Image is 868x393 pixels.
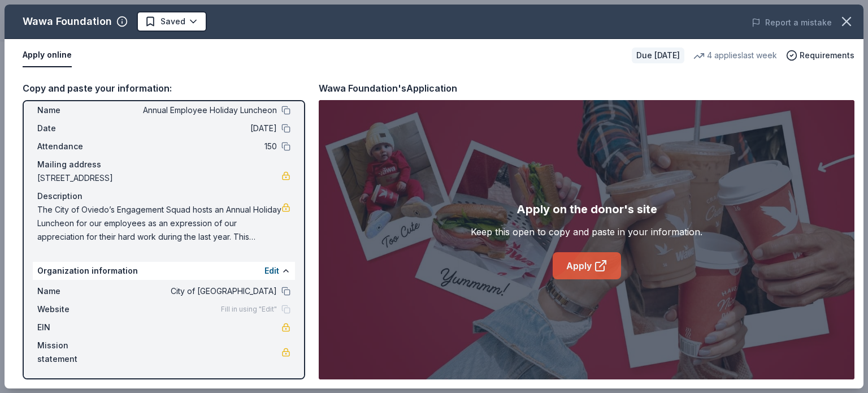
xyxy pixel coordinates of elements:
button: Saved [137,11,207,32]
span: Name [37,103,113,117]
div: Wawa Foundation [23,12,112,31]
button: Apply online [23,44,72,67]
div: Copy and paste your information: [23,81,305,96]
span: Name [37,284,113,298]
span: [STREET_ADDRESS] [37,171,281,185]
div: Organization information [33,262,295,280]
span: City of [GEOGRAPHIC_DATA] [113,284,277,298]
div: Wawa Foundation's Application [319,81,457,96]
button: Edit [264,264,279,278]
div: Due [DATE] [632,47,684,63]
button: Requirements [786,49,854,62]
span: [DATE] [113,122,277,135]
span: 150 [113,140,277,153]
div: Apply on the donor's site [517,200,657,218]
a: Apply [553,252,621,279]
span: Annual Employee Holiday Luncheon [113,103,277,117]
span: EIN [37,321,113,334]
span: Website [37,303,113,316]
div: Description [37,189,290,203]
span: Mission statement [37,339,113,366]
span: Fill in using "Edit" [221,305,277,314]
span: Attendance [37,140,113,153]
span: Saved [160,15,185,28]
button: Report a mistake [752,16,832,29]
span: Date [37,122,113,135]
div: Keep this open to copy and paste in your information. [471,225,702,239]
div: 4 applies last week [693,49,777,62]
span: Requirements [800,49,854,62]
div: Mailing address [37,158,290,171]
span: The City of Oviedo’s Engagement Squad hosts an Annual Holiday Luncheon for our employees as an ex... [37,203,281,244]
